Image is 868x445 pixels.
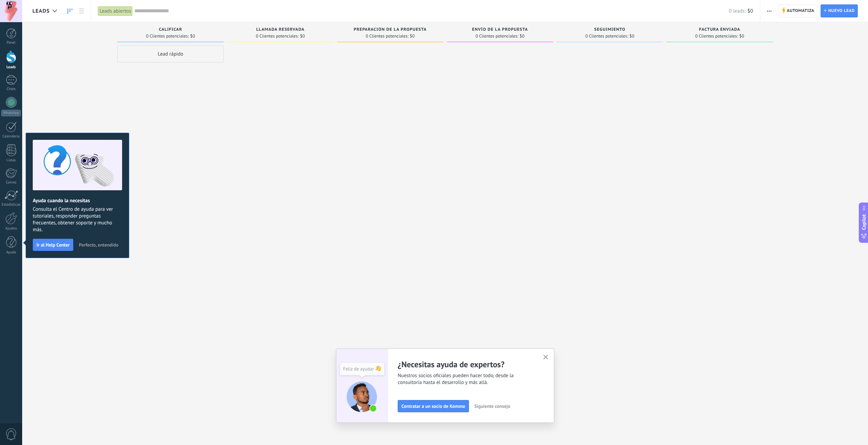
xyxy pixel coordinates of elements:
h2: ¿Necesitas ayuda de expertos? [398,359,535,370]
span: 0 Clientes potenciales: [146,34,189,38]
span: Contratar a un socio de Kommo [401,404,465,409]
button: Más [764,4,774,17]
div: Ajustes [1,226,21,231]
div: Llamada reservada [231,27,330,33]
span: $0 [630,34,634,38]
span: Calificar [159,27,182,32]
div: Leads abiertos [98,6,133,16]
span: $0 [300,34,305,38]
span: Preparación de la propuesta [354,27,427,32]
h2: Ayuda cuando la necesitas [33,197,122,204]
a: Nuevo lead [821,4,858,17]
div: Leads [1,65,21,70]
span: $0 [520,34,525,38]
span: $0 [748,8,753,14]
div: Chats [1,87,21,91]
div: Panel [1,41,21,45]
span: Consulta el Centro de ayuda para ver tutoriales, responder preguntas frecuentes, obtener soporte ... [33,206,122,233]
span: $0 [739,34,744,38]
span: Factura enviada [699,27,740,32]
span: 0 Clientes potenciales: [366,34,408,38]
span: Perfecto, entendido [79,242,118,247]
button: Siguiente consejo [471,401,513,411]
div: Calificar [121,27,220,33]
span: Seguimiento [594,27,625,32]
div: Seguimiento [560,27,660,33]
div: Ayuda [1,250,21,255]
button: Perfecto, entendido [76,240,121,250]
div: WhatsApp [1,110,21,116]
span: Envío de la propuesta [472,27,528,32]
div: Correo [1,180,21,185]
span: Nuestros socios oficiales pueden hacer todo, desde la consultoría hasta el desarrollo y más allá. [398,372,535,386]
span: $0 [190,34,195,38]
button: Ir al Help Center [33,239,73,251]
a: Leads [64,4,76,18]
div: Lead rápido [117,45,224,62]
span: 0 Clientes potenciales: [585,34,628,38]
div: Factura enviada [670,27,769,33]
div: Envío de la propuesta [450,27,550,33]
span: 0 Clientes potenciales: [475,34,518,38]
span: Leads [32,8,50,14]
button: Contratar a un socio de Kommo [398,400,469,412]
div: Estadísticas [1,203,21,207]
a: Lista [76,4,87,18]
div: Listas [1,158,21,163]
span: Llamada reservada [256,27,305,32]
div: Preparación de la propuesta [340,27,440,33]
span: Copilot [860,214,867,230]
span: Automatiza [787,5,814,17]
div: Calendario [1,134,21,139]
a: Automatiza [779,4,818,17]
span: 0 Clientes potenciales: [256,34,298,38]
span: $0 [410,34,415,38]
span: 0 leads: [729,8,746,14]
span: Ir al Help Center [36,242,70,247]
span: Nuevo lead [828,5,855,17]
span: 0 Clientes potenciales: [695,34,738,38]
span: Siguiente consejo [474,404,510,409]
